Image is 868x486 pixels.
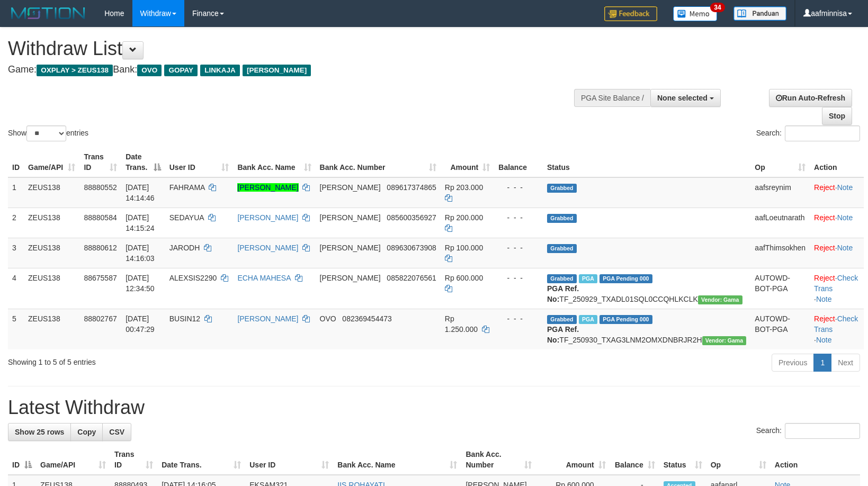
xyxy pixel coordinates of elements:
th: Action [771,445,860,475]
a: Check Trans [814,274,858,293]
span: 88802767 [84,314,117,323]
span: GOPAY [164,65,198,76]
a: Note [816,336,832,344]
th: Trans ID: activate to sort column ascending [110,445,157,475]
input: Search: [785,125,860,141]
b: PGA Ref. No: [547,284,579,303]
a: Next [831,354,860,372]
span: OXPLAY > ZEUS138 [37,65,113,76]
span: Grabbed [547,315,577,324]
div: PGA Site Balance / [574,89,650,107]
span: Grabbed [547,244,577,253]
span: [DATE] 14:14:46 [126,183,155,202]
th: Balance [494,147,543,177]
td: TF_250930_TXAG3LNM2OMXDNBRJR2H [543,309,750,349]
span: Copy 085600356927 to clipboard [387,213,436,222]
span: [PERSON_NAME] [243,65,311,76]
img: Feedback.jpg [604,6,657,21]
th: ID [8,147,24,177]
span: 88880552 [84,183,117,192]
span: Rp 100.000 [445,244,483,252]
span: Show 25 rows [15,428,64,436]
th: User ID: activate to sort column ascending [245,445,333,475]
span: CSV [109,428,124,436]
th: Action [810,147,864,177]
td: ZEUS138 [24,268,79,309]
th: Status [543,147,750,177]
b: PGA Ref. No: [547,325,579,344]
span: FAHRAMA [169,183,205,192]
a: 1 [813,354,831,372]
th: User ID: activate to sort column ascending [165,147,234,177]
span: Copy 082369454473 to clipboard [342,314,391,323]
span: 34 [710,3,724,12]
span: Marked by aafsreyleap [579,315,597,324]
span: OVO [137,65,162,76]
button: None selected [650,89,721,107]
td: · [810,208,864,238]
div: - - - [498,313,539,324]
th: Trans ID: activate to sort column ascending [79,147,121,177]
img: panduan.png [733,6,786,21]
span: [PERSON_NAME] [320,244,381,252]
a: Copy [70,423,103,441]
td: AUTOWD-BOT-PGA [750,268,810,309]
th: Game/API: activate to sort column ascending [36,445,110,475]
img: Button%20Memo.svg [673,6,718,21]
a: [PERSON_NAME] [237,314,298,323]
div: - - - [498,242,539,253]
td: 5 [8,309,24,349]
span: Grabbed [547,274,577,283]
span: [PERSON_NAME] [320,213,381,222]
td: aafThimsokhen [750,238,810,268]
span: Copy 089617374865 to clipboard [387,183,436,192]
span: SEDAYUA [169,213,204,222]
th: Bank Acc. Number: activate to sort column ascending [316,147,441,177]
span: [PERSON_NAME] [320,274,381,282]
span: Rp 203.000 [445,183,483,192]
span: Copy 089630673908 to clipboard [387,244,436,252]
a: Reject [814,314,835,323]
span: JARODH [169,244,200,252]
td: · [810,177,864,208]
div: Showing 1 to 5 of 5 entries [8,353,354,367]
td: ZEUS138 [24,177,79,208]
span: [DATE] 00:47:29 [126,314,155,334]
a: ECHA MAHESA [237,274,290,282]
a: Stop [822,107,852,125]
th: Date Trans.: activate to sort column ascending [157,445,245,475]
span: BUSIN12 [169,314,200,323]
span: Vendor URL: https://trx31.1velocity.biz [702,336,747,345]
span: Vendor URL: https://trx31.1velocity.biz [698,295,742,304]
td: aafLoeutnarath [750,208,810,238]
span: PGA Pending [599,315,652,324]
td: 4 [8,268,24,309]
span: Copy [77,428,96,436]
a: Show 25 rows [8,423,71,441]
div: - - - [498,273,539,283]
h1: Withdraw List [8,38,568,59]
td: · [810,238,864,268]
a: Note [837,244,853,252]
th: Bank Acc. Name: activate to sort column ascending [333,445,461,475]
input: Search: [785,423,860,439]
label: Search: [756,125,860,141]
label: Show entries [8,125,88,141]
div: - - - [498,182,539,193]
a: [PERSON_NAME] [237,244,298,252]
a: Reject [814,244,835,252]
td: aafsreynim [750,177,810,208]
th: Status: activate to sort column ascending [659,445,706,475]
th: Bank Acc. Number: activate to sort column ascending [461,445,535,475]
a: Check Trans [814,314,858,334]
td: ZEUS138 [24,238,79,268]
h1: Latest Withdraw [8,397,860,418]
h4: Game: Bank: [8,65,568,75]
span: Marked by aafpengsreynich [579,274,597,283]
th: Op: activate to sort column ascending [706,445,771,475]
a: Note [837,183,853,192]
td: ZEUS138 [24,309,79,349]
td: 3 [8,238,24,268]
td: · · [810,268,864,309]
a: Reject [814,274,835,282]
